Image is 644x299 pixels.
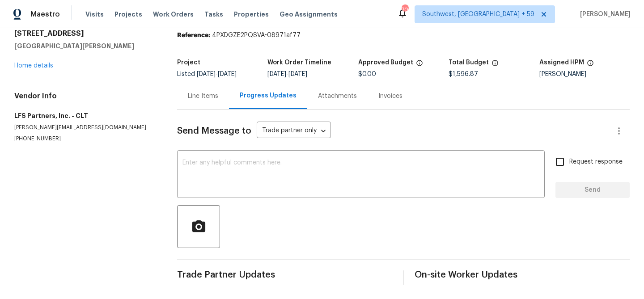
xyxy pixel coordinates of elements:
div: Line Items [188,92,218,101]
h5: Approved Budget [358,59,413,66]
span: - [197,71,237,77]
b: Reference: [177,32,210,38]
span: The total cost of line items that have been proposed by Opendoor. This sum includes line items th... [491,59,499,71]
span: Trade Partner Updates [177,270,392,279]
span: [DATE] [197,71,216,77]
span: Work Orders [153,10,194,19]
h4: Vendor Info [14,92,156,101]
span: - [267,71,307,77]
div: 4PXDGZE2PQSVA-08971af77 [177,31,630,40]
h5: Project [177,59,200,66]
span: Projects [114,10,142,19]
h5: [GEOGRAPHIC_DATA][PERSON_NAME] [14,42,156,51]
span: On-site Worker Updates [415,270,630,279]
div: [PERSON_NAME] [539,71,630,77]
span: The hpm assigned to this work order. [587,59,594,71]
span: Request response [569,157,623,167]
span: Southwest, [GEOGRAPHIC_DATA] + 59 [422,10,534,19]
h2: [STREET_ADDRESS] [14,29,156,38]
p: [PHONE_NUMBER] [14,135,156,143]
span: $0.00 [358,71,376,77]
div: Progress Updates [240,91,297,100]
a: Home details [14,63,53,69]
span: The total cost of line items that have been approved by both Opendoor and the Trade Partner. This... [416,59,423,71]
span: [PERSON_NAME] [576,10,631,19]
span: [DATE] [288,71,307,77]
span: [DATE] [218,71,237,77]
h5: Assigned HPM [539,59,584,66]
span: Visits [85,10,104,19]
div: Invoices [378,92,402,101]
span: $1,596.87 [449,71,478,77]
span: Listed [177,71,237,77]
div: 705 [402,5,408,14]
div: Attachments [318,92,357,101]
div: Trade partner only [257,124,331,139]
span: Geo Assignments [280,10,338,19]
span: [DATE] [267,71,286,77]
span: Properties [234,10,269,19]
h5: Total Budget [449,59,489,66]
h5: LFS Partners, Inc. - CLT [14,111,156,120]
span: Maestro [30,10,60,19]
h5: Work Order Timeline [267,59,331,66]
span: Send Message to [177,126,251,135]
span: Tasks [204,11,223,17]
p: [PERSON_NAME][EMAIL_ADDRESS][DOMAIN_NAME] [14,124,156,131]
